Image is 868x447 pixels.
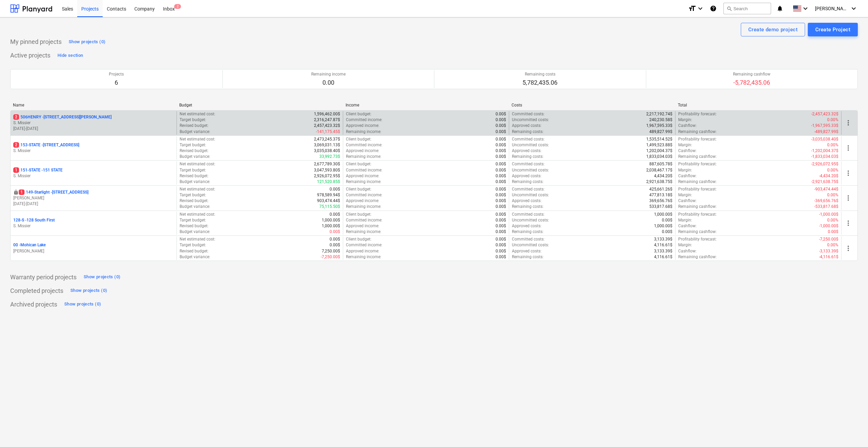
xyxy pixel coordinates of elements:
p: Revised budget : [180,223,208,229]
p: 0.00$ [496,154,506,160]
div: Costs [512,103,672,107]
p: Remaining costs : [512,129,544,135]
p: 0.00$ [496,192,506,198]
p: 887,605.78$ [649,161,672,167]
p: 149-Starlight - [STREET_ADDRESS] [19,189,88,195]
p: Profitability forecast : [678,136,717,142]
p: [PERSON_NAME] [13,195,174,201]
div: This project is confidential [13,189,19,195]
p: Client budget : [346,111,371,117]
iframe: Chat Widget [834,414,868,447]
p: Net estimated cost : [180,161,215,167]
p: 0.00% [827,192,838,198]
p: S. Missier [13,148,174,154]
p: Budget variance : [180,229,210,235]
p: 0.00$ [496,173,506,179]
p: 0.00% [827,217,838,223]
p: 0.00$ [496,179,506,185]
p: 1,596,462.00$ [314,111,340,117]
p: 0.00% [827,117,838,123]
button: Show projects (0) [82,272,122,283]
p: Approved income : [346,173,379,179]
p: 151-STATE - 151 STATE [13,167,63,173]
p: Approved costs : [512,123,541,129]
p: My pinned projects [10,38,62,46]
p: Approved costs : [512,248,541,254]
button: Show projects (0) [63,299,103,310]
p: -7,250.00$ [819,236,838,242]
p: Committed costs : [512,161,545,167]
p: [DATE] - [DATE] [13,126,174,132]
p: Remaining cashflow : [678,254,717,260]
p: Remaining income : [346,204,381,210]
p: -903,474.44$ [814,186,838,192]
p: 0.00$ [496,111,506,117]
p: 2,473,245.37$ [314,136,340,142]
p: Approved costs : [512,198,541,204]
p: Target budget : [180,242,206,248]
p: Budget variance : [180,204,210,210]
p: Net estimated cost : [180,212,215,217]
p: 2,921,638.75$ [646,179,672,185]
div: Hide section [57,52,83,60]
p: Remaining cashflow : [678,204,717,210]
p: Committed costs : [512,236,545,242]
p: 0.00$ [330,186,340,192]
p: Client budget : [346,136,371,142]
p: 0.00$ [496,236,506,242]
div: 1151-STATE -151 STATES. Missier [13,167,174,179]
p: 1,535,514.52$ [646,136,672,142]
p: 0.00% [827,142,838,148]
p: -1,202,004.37$ [811,148,838,154]
p: Budget variance : [180,254,210,260]
p: 2,217,192.74$ [646,111,672,117]
p: Remaining costs : [512,204,544,210]
i: keyboard_arrow_down [696,4,704,13]
p: Client budget : [346,212,371,217]
p: Cashflow : [678,123,697,129]
p: Remaining cashflow : [678,179,717,185]
p: 3,069,031.13$ [314,142,340,148]
p: Target budget : [180,117,206,123]
p: -5,782,435.06 [733,79,770,87]
div: Show projects (0) [70,287,107,295]
p: Remaining costs [522,71,557,77]
p: Client budget : [346,186,371,192]
p: 128-S - 128 South First [13,217,55,223]
p: Approved income : [346,148,379,154]
p: Committed income : [346,192,382,198]
p: Remaining cashflow : [678,154,717,160]
span: more_vert [844,219,852,227]
p: Revised budget : [180,173,208,179]
p: Net estimated cost : [180,236,215,242]
p: Committed costs : [512,111,545,117]
p: 3,133.39$ [654,236,672,242]
p: 153-STATE - [STREET_ADDRESS] [13,142,79,148]
p: 2,677,789.30$ [314,161,340,167]
div: Show projects (0) [64,300,101,308]
p: 0.00$ [496,117,506,123]
p: Remaining income : [346,254,381,260]
p: Projects [109,71,124,77]
p: Target budget : [180,217,206,223]
p: 1,000.00$ [654,223,672,229]
p: 0.00$ [662,229,672,235]
div: Create demo project [748,25,798,34]
p: 00 - Mohican Lake [13,242,46,248]
div: Show projects (0) [84,273,120,281]
p: Remaining income : [346,154,381,160]
p: Remaining costs : [512,254,544,260]
div: 1149-Starlight -[STREET_ADDRESS][PERSON_NAME][DATE]-[DATE] [13,189,174,207]
p: 0.00% [827,167,838,173]
p: 0.00$ [496,129,506,135]
p: Profitability forecast : [678,186,717,192]
p: 1,833,034.03$ [646,154,672,160]
button: Hide section [56,50,85,61]
button: Show projects (0) [69,285,109,296]
p: Client budget : [346,236,371,242]
p: Cashflow : [678,173,697,179]
p: Committed income : [346,117,382,123]
p: 0.00$ [496,229,506,235]
p: Committed costs : [512,186,545,192]
p: Cashflow : [678,223,697,229]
